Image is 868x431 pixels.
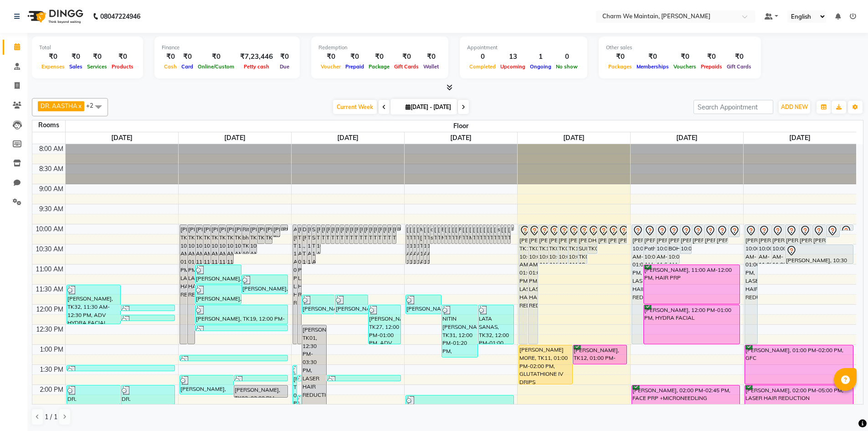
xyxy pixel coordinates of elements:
[729,225,740,237] div: [PERSON_NAME] B Kapade, 10:00 AM-10:20 AM, PEEL TRT
[321,225,325,244] div: [PERSON_NAME], TK17, 10:00 AM-10:30 AM, FACE TREATMENT
[86,102,100,109] span: +2
[704,225,716,244] div: [PERSON_NAME], 10:00 AM-10:30 AM, FACE TREATMENT
[277,63,292,70] span: Due
[45,412,57,422] span: 1 / 1
[39,44,136,52] div: Total
[452,225,454,244] div: [PERSON_NAME], TK01, 10:00 AM-10:30 AM, PREMIUM GLUTA
[787,132,812,144] a: October 5, 2025
[606,63,634,70] span: Packages
[561,132,586,144] a: October 3, 2025
[34,224,65,234] div: 10:00 AM
[441,225,444,244] div: Ban Mukhim, TK21, 10:00 AM-10:30 AM, FACE TREATMENT
[39,63,67,70] span: Expenses
[162,63,179,70] span: Cash
[236,52,277,62] div: ₹7,23,446
[373,225,377,244] div: [PERSON_NAME], TK26, 10:00 AM-10:30 AM, PREMIUM GLUTA
[67,385,120,404] div: DR. [PERSON_NAME], TK25, 02:00 PM-02:30 PM, BASIC HYDRA FACIAL
[383,225,386,244] div: [PERSON_NAME], TK13, 10:00 AM-10:30 AM, FACE TREATMENT
[786,245,853,264] div: [PERSON_NAME], 10:30 AM-11:00 AM, UPPERLIP LASER TREATMENT
[345,225,349,244] div: [PERSON_NAME], TK14, 10:00 AM-10:30 AM, FACE TREATMENT
[318,52,343,62] div: ₹0
[85,63,109,70] span: Services
[364,225,367,244] div: [PERSON_NAME], TK19, 10:00 AM-10:30 AM, FACE TREATMENT
[234,375,288,381] div: [PERSON_NAME], TK27, 01:45 PM-01:55 PM, BALANCE AMOUNT
[293,365,297,404] div: [PERSON_NAME], TK38, 01:30 PM-02:30 PM, SKIN TAG/MOLE REMOVAL
[293,225,297,344] div: Adv [PERSON_NAME], TK11, 10:00 AM-01:00 PM, LASER HAIR REDUCTION
[416,225,419,264] div: [PERSON_NAME], TK28, 10:00 AM-11:00 AM, GLUTATHIONE IV DRIPS
[606,44,754,52] div: Other sales
[529,225,538,344] div: [PERSON_NAME], TK09, 10:00 AM-01:00 PM, LASER HAIR REDUCTION
[67,365,175,371] div: [PERSON_NAME], TK34, 01:30 PM-01:40 PM, PRE BOOKING AMOUNT
[34,265,65,274] div: 11:00 AM
[498,52,528,62] div: 13
[195,285,241,304] div: [PERSON_NAME], TK20, 11:30 AM-12:00 PM, BASIC HYDRA FACIAL
[392,52,421,62] div: ₹0
[378,225,381,244] div: [PERSON_NAME], TK16, 10:00 AM-10:30 AM, FACE TREATMENT
[397,225,401,230] div: [PERSON_NAME], TK24, 10:00 AM-10:10 AM, PACKAGE RENEWAL
[318,44,441,52] div: Redemption
[745,345,853,384] div: [PERSON_NAME], 01:00 PM-02:00 PM, GFC
[498,63,528,70] span: Upcoming
[38,345,65,354] div: 1:00 PM
[222,132,247,144] a: September 30, 2025
[109,52,136,62] div: ₹0
[34,244,65,254] div: 10:30 AM
[37,204,65,214] div: 9:30 AM
[644,225,655,264] div: [PERSON_NAME] Pathan, 10:00 AM-11:00 AM, HIFU
[366,52,392,62] div: ₹0
[528,52,554,62] div: 1
[716,225,728,244] div: [PERSON_NAME] [PERSON_NAME], 10:00 AM-10:30 AM, FACE LASER TRTEATMENT
[479,225,482,244] div: [PERSON_NAME], TK04, 10:00 AM-10:30 AM, FACE TREATMENT
[121,305,175,311] div: NEHA AGRAWAL, TK33, 12:00 PM-12:10 PM, PRE BOOKING AMOUNT
[634,52,671,62] div: ₹0
[335,132,360,144] a: October 1, 2025
[349,225,353,244] div: [PERSON_NAME], TK18, 10:00 AM-10:30 AM, FACE TREATMENT
[693,100,773,114] input: Search Appointment
[195,52,236,62] div: ₹0
[67,52,85,62] div: ₹0
[448,225,451,244] div: [PERSON_NAME], TK03, 10:00 AM-10:30 AM, FACE TREATMENT
[333,100,377,114] span: Current Week
[692,225,704,244] div: [PERSON_NAME], 10:00 AM-10:30 AM, BASIC GLUTA
[671,52,699,62] div: ₹0
[478,305,514,344] div: LATA SANAS, TK32, 12:00 PM-01:00 PM, ELECTRO [MEDICAL_DATA]
[179,63,195,70] span: Card
[519,225,528,344] div: [PERSON_NAME], TK16, 10:00 AM-01:00 PM, LASER HAIR REDUCTION
[34,325,65,334] div: 12:30 PM
[34,285,65,294] div: 11:30 AM
[67,285,120,324] div: [PERSON_NAME], TK32, 11:30 AM-12:30 PM, ADV HYDRA FACIAL
[234,225,241,254] div: [PERSON_NAME], TK04, 10:00 AM-10:45 AM, PICO LASER
[813,225,826,244] div: [PERSON_NAME], 10:00 AM-10:30 AM, CHIN LASER TREATMENT
[195,325,288,331] div: [PERSON_NAME], TK19, 12:30 PM-12:40 PM, PRE BOOKING AMOUNT
[302,225,306,264] div: DR.[PERSON_NAME].N ., TK05, 10:00 AM-11:00 AM, WEIGHT LOSS [MEDICAL_DATA]
[179,52,195,62] div: ₹0
[265,225,272,244] div: [PERSON_NAME], TK06, 10:00 AM-10:30 AM, FACE TREATMENT
[779,101,810,114] button: ADD NEW
[487,225,489,244] div: [PERSON_NAME], TK17, 10:00 AM-10:30 AM, FACE TREATMENT
[37,144,65,154] div: 8:00 AM
[406,295,442,314] div: [PERSON_NAME], TK33, 11:45 AM-12:15 PM, BASIC HYDRA FACIAL
[180,375,233,394] div: [PERSON_NAME], TK26, 01:45 PM-02:15 PM, FACE TREATMENT
[549,225,558,264] div: [PERSON_NAME], TK01, 10:00 AM-11:00 AM, WEIGHT LOSS [MEDICAL_DATA]
[234,385,288,397] div: [PERSON_NAME], TK02, 02:00 PM-02:20 PM, GLUTATHIONE IV DRIPS
[420,225,422,264] div: MILAGRIN [PERSON_NAME], TK20, 10:00 AM-11:00 AM, CARBON LASER
[121,315,175,321] div: [PERSON_NAME], TK31, 12:15 PM-12:25 PM, BALANCE AMOUNT
[539,225,548,264] div: [PERSON_NAME], TK10, 10:00 AM-11:00 AM, ADV GLUTA
[467,52,498,62] div: 0
[724,63,754,70] span: Gift Cards
[335,225,339,244] div: [PERSON_NAME], TK22, 10:00 AM-10:30 AM, FACE TREATMENT
[409,225,412,264] div: [PERSON_NAME], TK12, 10:00 AM-11:00 AM, GFC
[554,63,580,70] span: No show
[483,225,486,244] div: [PERSON_NAME], TK04, 10:00 AM-10:30 AM, FACE TREATMENT
[618,225,627,244] div: [PERSON_NAME], TK02, 10:00 AM-10:30 AM, FACE TREATMENT
[318,63,343,70] span: Voucher
[467,44,580,52] div: Appointment
[312,225,315,264] div: SHAIKH SHUMI, TK08, 10:00 AM-11:00 AM, LASER HAIR REDUCTION
[421,63,441,70] span: Wallet
[359,225,363,244] div: [PERSON_NAME], TK25, 10:00 AM-10:30 AM, CLASSIC GLUTA
[37,184,65,194] div: 9:00 AM
[302,295,334,314] div: [PERSON_NAME], TK29, 11:45 AM-12:15 PM, FACE TREATMENT
[298,375,301,381] div: [PERSON_NAME], TK35, 01:45 PM-01:55 PM, BALANCE AMOUNT
[273,225,280,237] div: [PERSON_NAME], TK16, 10:00 AM-10:20 AM, PEEL TRT
[427,225,430,264] div: [PERSON_NAME], TK13, 10:00 AM-11:00 AM, HAIR PRP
